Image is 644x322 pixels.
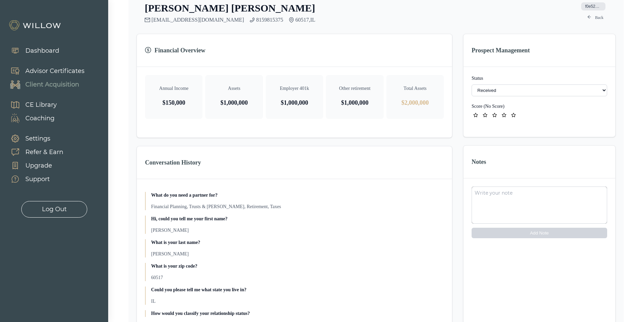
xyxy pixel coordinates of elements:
[25,114,54,123] div: Coaching
[145,158,444,167] h3: Conversation History
[472,111,480,119] button: star
[145,17,150,23] span: mail
[25,46,59,55] div: Dashboard
[331,85,378,92] p: Other retirement
[3,112,57,125] a: Coaching
[583,14,607,22] a: arrow-leftBack
[151,227,444,234] p: [PERSON_NAME]
[256,17,283,23] a: 8159815375
[151,216,444,222] p: Hi, could you tell me your first name?
[392,98,438,107] p: $2,000,000
[42,205,67,214] div: Log Out
[392,85,438,92] p: Total Assets
[151,203,444,210] p: Financial Planning, Trusts & [PERSON_NAME], Retirement, Taxes
[151,298,444,305] p: IL
[25,161,52,170] div: Upgrade
[472,103,504,110] button: ID
[509,111,518,119] button: star
[587,15,592,20] span: arrow-left
[271,85,318,92] p: Employer 401k
[25,134,50,143] div: Settings
[481,111,489,119] button: star
[151,251,444,257] p: [PERSON_NAME]
[295,17,315,23] span: 60517 , IL
[472,75,607,82] label: Status
[150,85,197,92] p: Annual Income
[150,98,197,107] p: $150,000
[491,111,499,119] button: star
[211,85,257,92] p: Assets
[3,145,63,159] a: Refer & Earn
[151,263,444,270] p: What is your zip code?
[145,46,444,55] h3: Financial Overview
[271,98,318,107] p: $1,000,000
[472,46,607,55] h3: Prospect Management
[25,148,63,157] div: Refer & Earn
[331,98,378,107] p: $1,000,000
[3,159,63,172] a: Upgrade
[472,104,504,109] label: Score ( No Score )
[25,175,50,184] div: Support
[151,310,444,317] p: How would you classify your relationship status?
[145,2,315,14] h2: [PERSON_NAME] [PERSON_NAME]
[472,228,607,238] button: Add Note
[151,17,244,23] a: [EMAIL_ADDRESS][DOMAIN_NAME]
[3,78,85,91] a: Client Acquisition
[3,64,85,78] a: Advisor Certificates
[151,287,444,293] p: Could you please tell me what state you live in?
[581,2,605,10] span: f0e52c83-bc5c-4ccc-a6e5-0d897d5e2a06
[3,44,59,57] a: Dashboard
[3,132,63,145] a: Settings
[3,98,57,112] a: CE Library
[472,157,607,167] h3: Notes
[579,2,607,11] button: ID
[289,17,294,23] span: environment
[145,47,152,54] span: dollar
[211,98,257,107] p: $1,000,000
[151,239,444,246] p: What is your last name?
[25,80,79,89] div: Client Acquisition
[8,20,63,31] img: Willow
[25,67,85,76] div: Advisor Certificates
[500,111,508,119] button: star
[25,100,57,109] div: CE Library
[249,17,255,23] span: phone
[151,192,444,199] p: What do you need a partner for?
[151,274,444,281] p: 60517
